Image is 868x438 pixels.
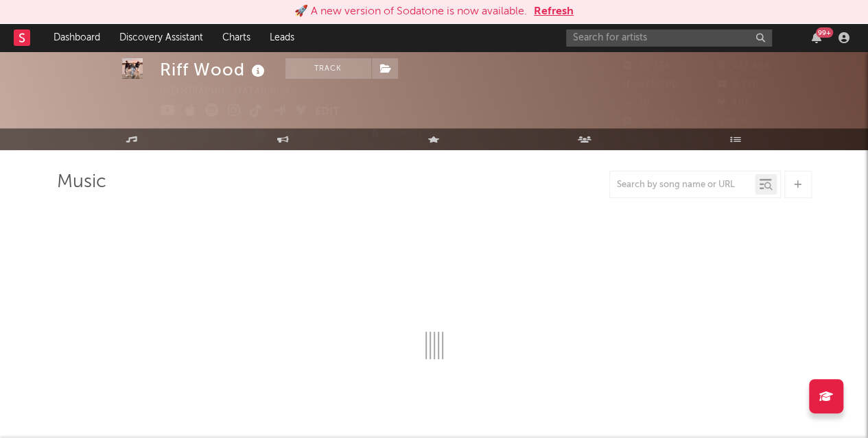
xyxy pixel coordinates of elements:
[623,99,650,108] span: 10
[260,24,304,51] a: Leads
[294,3,527,20] div: 🚀 A new version of Sodatone is now available.
[160,58,268,81] div: Riff Wood
[160,84,307,100] div: [GEOGRAPHIC_DATA] | Rock
[717,62,771,71] span: 223,698
[534,3,574,20] button: Refresh
[717,80,759,89] span: 9,250
[816,27,833,38] div: 99 +
[610,180,755,191] input: Search by song name or URL
[623,62,670,71] span: 76,338
[717,99,751,108] span: 606
[285,58,371,79] button: Track
[279,123,358,144] a: Benchmark
[623,80,678,89] span: 440,700
[566,29,772,47] input: Search for artists
[44,24,110,51] a: Dashboard
[812,32,821,43] button: 99+
[213,24,260,51] a: Charts
[110,24,213,51] a: Discovery Assistant
[315,104,340,121] button: Edit
[298,126,351,143] span: Benchmark
[623,117,754,126] span: 65,472 Monthly Listeners
[365,123,430,144] button: Summary
[160,123,246,144] button: Track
